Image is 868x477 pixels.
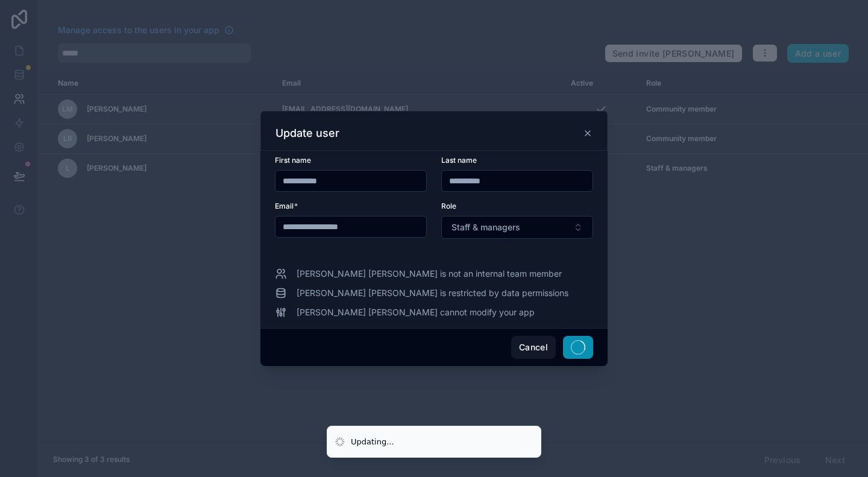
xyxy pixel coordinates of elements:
span: Email [275,201,294,210]
span: Staff & managers [451,221,520,233]
span: Role [441,201,456,210]
h3: Update user [275,126,339,141]
span: [PERSON_NAME] [PERSON_NAME] is not an internal team member [297,268,562,280]
div: Updating... [351,436,394,448]
button: Select Button [441,216,593,239]
span: First name [275,156,311,165]
button: Cancel [511,336,556,359]
span: [PERSON_NAME] [PERSON_NAME] is restricted by data permissions [297,287,568,299]
span: [PERSON_NAME] [PERSON_NAME] cannot modify your app [297,306,535,318]
span: Last name [441,156,477,165]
